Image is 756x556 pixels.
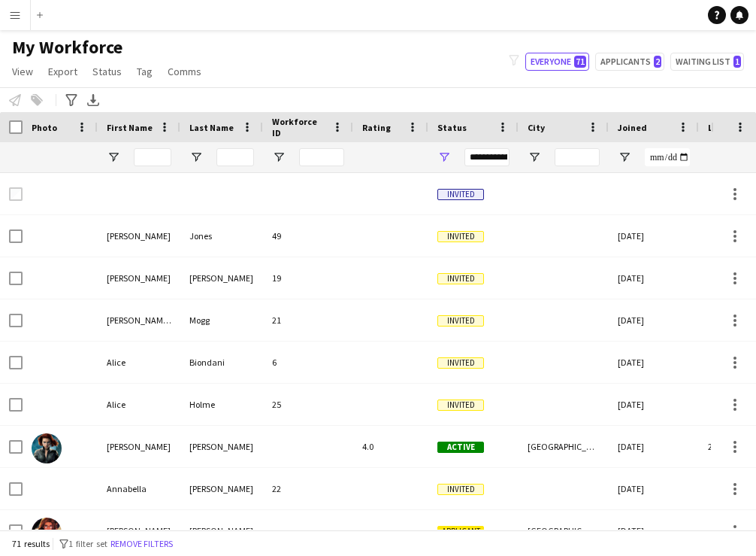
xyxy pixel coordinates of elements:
[98,384,180,425] div: Alice
[299,148,344,166] input: Workforce ID Filter Input
[645,148,690,166] input: Joined Filter Input
[525,53,589,71] button: Everyone71
[609,426,699,467] div: [DATE]
[555,148,600,166] input: City Filter Input
[98,299,180,341] div: [PERSON_NAME] ([PERSON_NAME])
[733,56,741,68] span: 1
[6,62,39,81] a: View
[9,187,23,201] input: Row Selection is disabled for this row (unchecked)
[216,148,254,166] input: Last Name Filter Input
[189,150,203,164] button: Open Filter Menu
[98,426,180,467] div: [PERSON_NAME]
[180,510,263,551] div: [PERSON_NAME]
[353,426,428,467] div: 4.0
[42,62,83,81] a: Export
[107,122,153,133] span: First Name
[609,342,699,383] div: [DATE]
[437,400,484,411] span: Invited
[180,215,263,257] div: Jones
[12,36,122,59] span: My Workforce
[670,53,744,71] button: Waiting list1
[98,257,180,299] div: [PERSON_NAME]
[609,468,699,509] div: [DATE]
[180,384,263,425] div: Holme
[654,56,661,68] span: 2
[595,53,664,71] button: Applicants2
[98,468,180,509] div: Annabella
[189,122,234,133] span: Last Name
[180,468,263,509] div: [PERSON_NAME]
[92,65,122,78] span: Status
[263,215,353,257] div: 49
[609,257,699,299] div: [DATE]
[84,91,102,109] app-action-btn: Export XLSX
[437,484,484,495] span: Invited
[98,510,180,551] div: [PERSON_NAME]
[168,65,201,78] span: Comms
[32,433,62,463] img: Amanda Briggs
[437,442,484,453] span: Active
[86,62,128,81] a: Status
[180,299,263,341] div: Mogg
[263,342,353,383] div: 6
[437,189,484,200] span: Invited
[12,65,33,78] span: View
[437,357,484,369] span: Invited
[437,526,484,537] span: Applicant
[528,150,541,164] button: Open Filter Menu
[162,62,207,81] a: Comms
[528,122,545,133] span: City
[263,257,353,299] div: 19
[98,215,180,257] div: [PERSON_NAME]
[437,273,484,284] span: Invited
[180,426,263,467] div: [PERSON_NAME]
[137,65,153,78] span: Tag
[437,315,484,327] span: Invited
[98,342,180,383] div: Alice
[272,150,286,164] button: Open Filter Menu
[134,148,171,166] input: First Name Filter Input
[437,150,451,164] button: Open Filter Menu
[519,510,609,551] div: [GEOGRAPHIC_DATA]
[263,384,353,425] div: 25
[618,122,647,133] span: Joined
[62,91,80,109] app-action-btn: Advanced filters
[68,538,107,549] span: 1 filter set
[32,122,57,133] span: Photo
[272,116,326,138] span: Workforce ID
[437,122,467,133] span: Status
[609,215,699,257] div: [DATE]
[519,426,609,467] div: [GEOGRAPHIC_DATA]
[708,122,742,133] span: Last job
[609,384,699,425] div: [DATE]
[107,150,120,164] button: Open Filter Menu
[180,342,263,383] div: Biondani
[362,122,391,133] span: Rating
[48,65,77,78] span: Export
[131,62,159,81] a: Tag
[574,56,586,68] span: 71
[263,299,353,341] div: 21
[609,299,699,341] div: [DATE]
[107,536,176,552] button: Remove filters
[609,510,699,551] div: [DATE]
[32,518,62,548] img: Barbara Gorden
[437,231,484,242] span: Invited
[263,468,353,509] div: 22
[618,150,631,164] button: Open Filter Menu
[180,257,263,299] div: [PERSON_NAME]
